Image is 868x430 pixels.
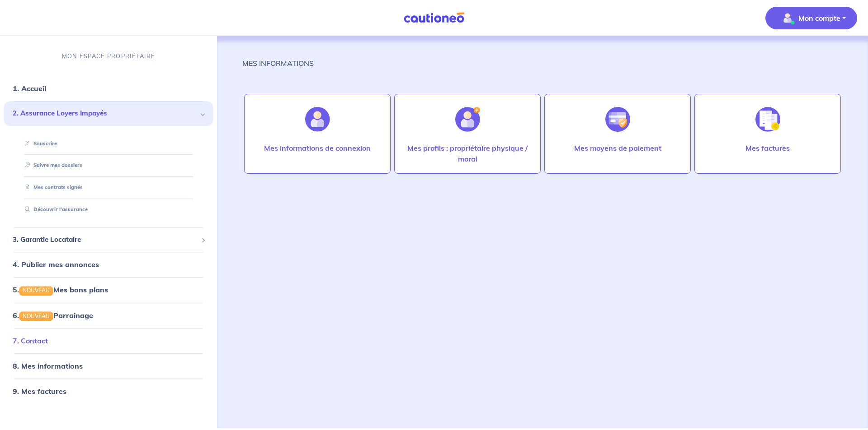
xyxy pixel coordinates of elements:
p: Mes moyens de paiement [574,143,661,153]
img: illu_account_add.svg [455,107,480,132]
p: Mes profils : propriétaire physique / moral [404,143,531,164]
div: 2. Assurance Loyers Impayés [4,102,213,126]
a: 5.NOUVEAUMes bons plans [13,286,108,295]
div: 4. Publier mes annonces [4,256,213,274]
div: 1. Accueil [4,80,213,98]
p: MES INFORMATIONS [242,58,314,69]
div: Suivre mes dossiers [14,158,203,173]
span: 3. Garantie Locataire [13,235,198,245]
a: 6.NOUVEAUParrainage [13,311,93,320]
a: Mes contrats signés [21,185,83,191]
span: 2. Assurance Loyers Impayés [13,109,198,119]
img: Cautioneo [400,12,468,23]
a: 4. Publier mes annonces [13,260,99,269]
div: Mes contrats signés [14,180,203,195]
a: Souscrire [21,140,57,147]
a: 7. Contact [13,336,48,345]
div: 3. Garantie Locataire [4,231,213,249]
div: 9. Mes factures [4,382,213,400]
p: Mon compte [798,13,840,23]
img: illu_account.svg [305,107,330,132]
a: Suivre mes dossiers [21,162,82,169]
div: 8. Mes informations [4,357,213,375]
div: 5.NOUVEAUMes bons plans [4,281,213,299]
div: Découvrir l'assurance [14,202,203,217]
div: Souscrire [14,136,203,151]
div: 6.NOUVEAUParrainage [4,306,213,324]
p: Mes factures [745,143,790,153]
img: illu_invoice.svg [755,107,780,132]
button: illu_account_valid_menu.svgMon compte [765,7,857,29]
img: illu_credit_card_no_anim.svg [605,107,630,132]
a: 9. Mes factures [13,387,66,396]
a: 1. Accueil [13,84,46,93]
div: 7. Contact [4,332,213,350]
a: Découvrir l'assurance [21,206,88,213]
p: Mes informations de connexion [264,143,371,153]
img: illu_account_valid_menu.svg [780,11,795,25]
p: MON ESPACE PROPRIÉTAIRE [62,52,155,60]
a: 8. Mes informations [13,361,83,370]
